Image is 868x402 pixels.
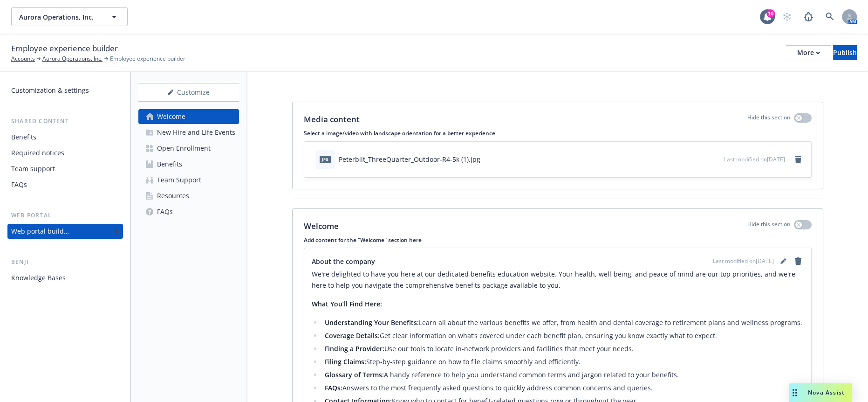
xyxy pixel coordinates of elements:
[138,125,239,140] a: New Hire and Life Events
[138,83,239,102] button: Customize
[325,357,366,366] strong: Filing Claims:
[7,130,123,145] a: Benefits
[322,369,804,381] li: A handy reference to help you understand common terms and jargon related to your benefits.
[322,356,804,367] li: Step-by-step guidance on how to file claims smoothly and efficiently.
[11,146,64,160] div: Required notices
[793,154,804,165] a: remove
[325,370,384,379] strong: Glossary of Terms:
[138,173,239,187] a: Team Support
[7,257,123,267] div: Benji
[138,157,239,172] a: Benefits
[7,224,123,239] a: Web portal builder
[304,236,812,244] p: Add content for the "Welcome" section here
[312,299,382,308] strong: What You’ll Find Here:
[7,117,123,126] div: Shared content
[833,45,857,60] button: Publish
[11,7,128,26] button: Aurora Operations, Inc.
[11,224,69,239] div: Web portal builder
[304,220,339,232] p: Welcome
[7,211,123,220] div: Web portal
[11,270,66,285] div: Knowledge Bases
[808,388,845,396] span: Nova Assist
[157,204,173,219] div: FAQs
[713,257,774,265] span: Last modified on [DATE]
[11,83,89,98] div: Customization & settings
[789,383,852,402] button: Nova Assist
[312,269,804,291] p: We're delighted to have you here at our dedicated benefits education website. Your health, well-b...
[7,270,123,285] a: Knowledge Bases
[322,330,804,341] li: Get clear information on what’s covered under each benefit plan, ensuring you know exactly what t...
[157,188,189,203] div: Resources
[793,256,804,267] a: remove
[157,141,211,156] div: Open Enrollment
[747,220,790,232] p: Hide this section
[322,343,804,354] li: Use our tools to locate in-network providers and facilities that meet your needs.
[304,129,812,137] p: Select a image/video with landscape orientation for a better experience
[157,109,185,124] div: Welcome
[697,154,704,164] button: download file
[778,7,796,26] a: Start snowing
[11,55,35,63] a: Accounts
[138,109,239,124] a: Welcome
[138,188,239,203] a: Resources
[312,256,375,266] span: About the company
[820,7,839,26] a: Search
[789,383,800,402] div: Drag to move
[320,156,331,163] span: jpg
[138,204,239,219] a: FAQs
[724,155,785,163] span: Last modified on [DATE]
[304,113,360,125] p: Media content
[19,12,100,22] span: Aurora Operations, Inc.
[11,42,118,55] span: Employee experience builder
[325,383,342,392] strong: FAQs:
[778,256,789,267] a: editPencil
[157,125,235,140] div: New Hire and Life Events
[7,146,123,160] a: Required notices
[325,318,419,327] strong: Understanding Your Benefits:
[322,317,804,328] li: Learn all about the various benefits we offer, from health and dental coverage to retirement plan...
[157,173,201,187] div: Team Support
[712,154,720,164] button: preview file
[786,45,831,60] button: More
[42,55,103,63] a: Aurora Operations, Inc.
[138,141,239,156] a: Open Enrollment
[747,113,790,125] p: Hide this section
[7,177,123,192] a: FAQs
[766,9,775,18] div: 10
[157,157,182,172] div: Benefits
[11,177,27,192] div: FAQs
[325,344,384,353] strong: Finding a Provider:
[11,130,36,145] div: Benefits
[322,382,804,394] li: Answers to the most frequently asked questions to quickly address common concerns and queries.
[11,161,55,176] div: Team support
[799,7,818,26] a: Report a Bug
[339,154,480,164] div: Peterbilt_ThreeQuarter_Outdoor-R4-5k (1).jpg
[7,83,123,98] a: Customization & settings
[325,331,380,340] strong: Coverage Details:
[7,161,123,176] a: Team support
[138,83,239,101] div: Customize
[797,46,820,60] div: More
[110,55,185,63] span: Employee experience builder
